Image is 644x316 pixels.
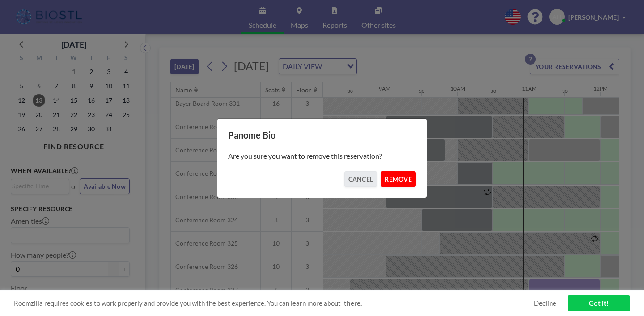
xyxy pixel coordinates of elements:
p: Are you sure you want to remove this reservation? [228,152,416,160]
button: REMOVE [381,171,416,187]
a: Decline [534,299,556,307]
button: CANCEL [344,171,377,187]
a: Got it! [568,295,630,311]
a: here. [347,299,362,307]
span: Roomzilla requires cookies to work properly and provide you with the best experience. You can lea... [14,299,534,307]
h3: Panome Bio [228,130,416,141]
